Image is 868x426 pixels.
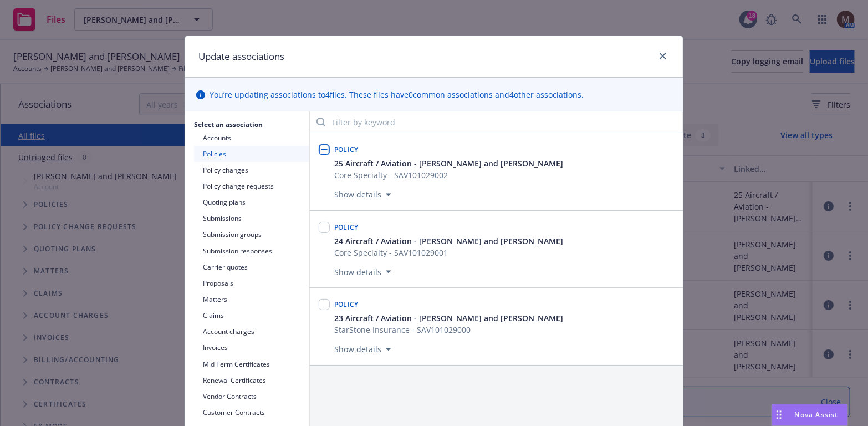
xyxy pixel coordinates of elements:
[194,259,309,275] button: Carrier quotes
[194,404,309,420] button: Customer Contracts
[772,404,848,426] button: Nova Assist
[310,111,683,133] input: Filter by keyword
[330,343,396,356] button: Show details
[194,146,309,162] button: Policies
[194,372,309,388] button: Renewal Certificates
[194,339,309,356] button: Invoices
[194,307,309,323] button: Claims
[194,178,309,194] button: Policy change requests
[334,235,563,247] button: 24 Aircraft / Aviation - [PERSON_NAME] and [PERSON_NAME]
[334,312,563,324] button: 23 Aircraft / Aviation - [PERSON_NAME] and [PERSON_NAME]
[194,323,309,339] button: Account charges
[330,265,396,278] button: Show details
[194,356,309,372] button: Mid Term Certificates
[194,388,309,404] button: Vendor Contracts
[330,188,396,201] button: Show details
[656,49,670,63] a: close
[194,130,309,146] button: Accounts
[198,49,284,64] h1: Update associations
[334,169,563,181] span: Core Specialty - SAV101029002
[795,410,839,419] span: Nova Assist
[194,226,309,242] button: Submission groups
[334,145,359,154] span: Policy
[194,194,309,210] button: Quoting plans
[772,404,786,425] div: Drag to move
[334,300,359,309] span: Policy
[210,89,584,100] span: You’re updating associations to 4 files. These files have 0 common associations and 4 other assoc...
[194,275,309,291] button: Proposals
[194,162,309,178] button: Policy changes
[334,158,563,169] button: 25 Aircraft / Aviation - [PERSON_NAME] and [PERSON_NAME]
[334,324,563,336] span: StarStone Insurance - SAV101029000
[194,243,309,259] button: Submission responses
[334,247,563,258] span: Core Specialty - SAV101029001
[334,222,359,232] span: Policy
[185,120,309,129] h2: Select an association
[194,210,309,226] button: Submissions
[194,291,309,307] button: Matters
